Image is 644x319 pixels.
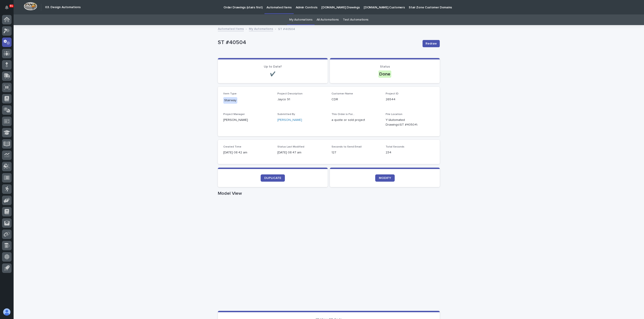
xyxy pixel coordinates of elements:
[277,92,303,95] span: Project Description
[289,14,312,25] a: My Automations
[386,118,423,127] : Y:\Automated Drawings\ST #40504\
[380,65,390,68] span: Status
[223,92,237,95] span: Item Type
[332,113,355,116] span: This Order is For...
[2,3,12,12] button: Notifications
[2,307,12,317] button: users-avatar
[425,41,437,46] span: Redraw
[277,97,326,102] p: Jayco 91
[378,70,391,78] div: Done
[223,97,237,104] div: Stairway
[24,2,37,10] img: Workspace Logo
[264,65,282,68] span: Up to Date?
[277,113,295,116] span: Submitted By
[386,97,434,102] p: 26544
[277,118,302,122] a: [PERSON_NAME]
[386,150,434,155] p: 234
[45,5,81,9] h2: 03. Design Automations
[332,118,380,122] p: a quote or sold project
[218,39,419,46] p: ST #40504
[386,113,402,116] span: File Location
[218,191,440,196] h1: Model View
[223,71,322,77] p: ✔️
[332,150,380,155] p: 127
[386,145,404,148] span: Total Seconds
[332,97,380,102] p: CDR
[10,4,13,7] p: 91
[317,14,339,25] a: All Automations
[264,176,281,180] span: DUPLICATE
[223,113,245,116] span: Project Manager
[423,40,440,47] button: Redraw
[343,14,368,25] a: Test Automations
[277,145,304,148] span: Status Last Modified
[249,26,273,31] a: My Automations
[332,145,362,148] span: Seconds to Send Email
[278,26,295,31] p: ST #40504
[379,176,391,180] span: MODIFY
[332,92,353,95] span: Customer Name
[277,150,326,155] p: [DATE] 08:47 am
[223,145,241,148] span: Created Time
[223,150,272,155] p: [DATE] 08:42 am
[375,174,395,182] a: MODIFY
[261,174,285,182] a: DUPLICATE
[6,5,12,13] div: Notifications91
[218,26,244,31] a: Automated Items
[223,118,272,122] p: [PERSON_NAME]
[218,198,440,311] iframe: Model View
[386,92,399,95] span: Project ID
